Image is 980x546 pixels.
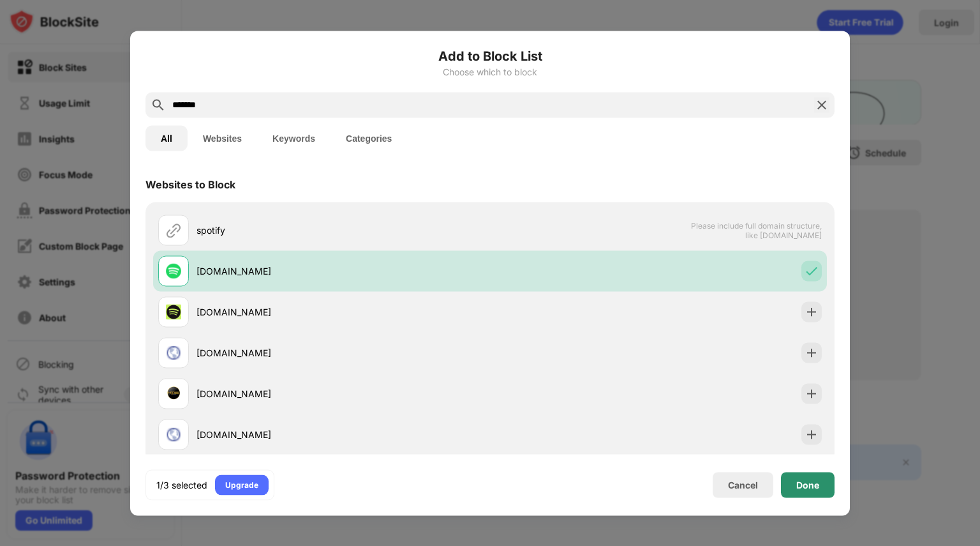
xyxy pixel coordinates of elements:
div: [DOMAIN_NAME] [197,346,490,360]
img: url.svg [166,222,181,238]
img: favicons [166,304,181,319]
img: search-close [814,97,829,112]
button: All [145,125,188,151]
div: Done [796,480,819,490]
img: favicons [166,386,181,401]
button: Keywords [257,125,330,151]
div: Choose which to block [145,66,835,77]
div: [DOMAIN_NAME] [197,387,490,400]
div: [DOMAIN_NAME] [197,428,490,441]
div: Upgrade [225,478,258,491]
span: Please include full domain structure, like [DOMAIN_NAME] [690,220,822,239]
button: Categories [330,125,407,151]
img: favicons [166,345,181,360]
div: 1/3 selected [156,478,207,491]
img: favicons [166,263,181,278]
div: Cancel [728,480,758,490]
div: [DOMAIN_NAME] [197,264,490,278]
div: [DOMAIN_NAME] [197,305,490,319]
img: favicons [166,427,181,442]
h6: Add to Block List [145,46,835,65]
img: search.svg [151,97,166,112]
div: Websites to Block [145,178,235,190]
div: spotify [197,224,490,237]
button: Websites [188,125,257,151]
